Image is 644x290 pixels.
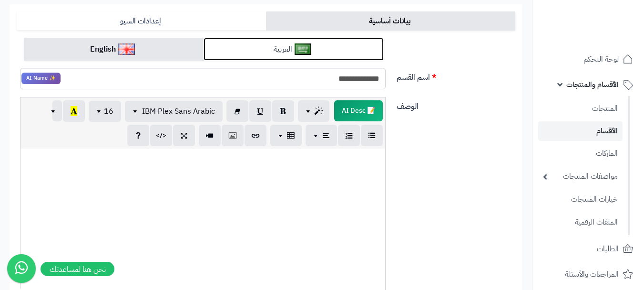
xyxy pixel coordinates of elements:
a: المنتجات [538,98,623,119]
a: الملفات الرقمية [538,212,623,233]
a: لوحة التحكم [538,48,638,71]
span: انقر لاستخدام رفيقك الذكي [21,73,61,84]
label: اسم القسم [393,68,520,83]
a: الطلبات [538,237,638,260]
span: 16 [104,106,113,117]
span: لوحة التحكم [583,53,619,66]
span: انقر لاستخدام رفيقك الذكي [334,100,383,121]
a: مواصفات المنتجات [538,166,623,187]
label: الوصف [393,97,520,112]
span: IBM Plex Sans Arabic [142,106,215,117]
a: الماركات [538,143,623,164]
a: خيارات المنتجات [538,189,623,210]
a: العربية [204,38,383,61]
span: المراجعات والأسئلة [565,268,619,281]
span: الأقسام والمنتجات [566,78,619,91]
button: IBM Plex Sans Arabic [125,101,223,122]
button: 16 [89,101,121,122]
img: English [118,43,135,55]
span: الطلبات [597,242,619,256]
a: الأقسام [538,121,623,141]
img: logo-2.png [579,27,635,47]
a: English [24,38,204,61]
a: بيانات أساسية [266,11,515,31]
a: إعدادات السيو [17,11,266,31]
img: العربية [295,43,311,55]
a: المراجعات والأسئلة [538,263,638,286]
